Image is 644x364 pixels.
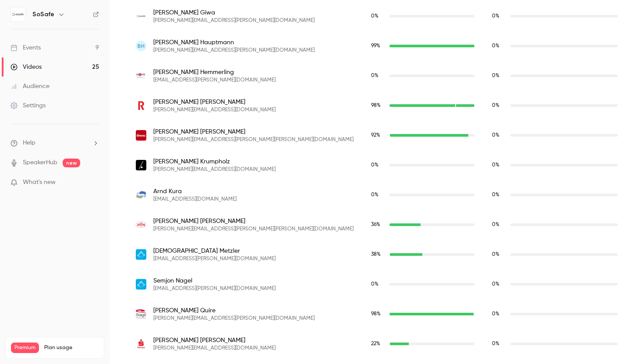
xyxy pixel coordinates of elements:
[153,196,237,203] span: [EMAIL_ADDRESS][DOMAIN_NAME]
[11,101,46,110] div: Settings
[492,42,506,50] span: Replay watch time
[153,106,276,113] span: [PERSON_NAME][EMAIL_ADDRESS][DOMAIN_NAME]
[138,42,145,50] span: BH
[127,299,626,329] div: luke.quire@stage-entertainment.com
[136,160,146,170] img: audi-is.de
[153,345,276,352] span: [PERSON_NAME][EMAIL_ADDRESS][DOMAIN_NAME]
[371,311,381,317] span: 98 %
[44,344,99,351] span: Plan usage
[153,8,315,17] span: [PERSON_NAME] Giwa
[153,336,276,345] span: [PERSON_NAME] [PERSON_NAME]
[492,252,499,257] span: 0 %
[127,180,626,210] div: akura@ihre-pvs.de
[153,17,315,24] span: [PERSON_NAME][EMAIL_ADDRESS][PERSON_NAME][DOMAIN_NAME]
[371,12,385,20] span: Live watch time
[492,72,506,80] span: Replay watch time
[371,251,385,258] span: Live watch time
[153,127,354,136] span: [PERSON_NAME] [PERSON_NAME]
[492,311,499,317] span: 0 %
[492,43,499,49] span: 0 %
[371,280,385,288] span: Live watch time
[136,100,146,111] img: raiffeisen.ch
[127,120,626,150] div: rene.koch@emons.de
[371,341,380,346] span: 22 %
[88,179,99,187] iframe: Noticeable Trigger
[153,285,276,292] span: [EMAIL_ADDRESS][PERSON_NAME][DOMAIN_NAME]
[492,191,506,199] span: Replay watch time
[23,178,56,187] span: What's new
[153,306,315,315] span: [PERSON_NAME] Quire
[492,221,506,229] span: Replay watch time
[371,133,380,138] span: 92 %
[492,251,506,258] span: Replay watch time
[371,131,385,139] span: Live watch time
[371,192,379,198] span: 0 %
[153,315,315,322] span: [PERSON_NAME][EMAIL_ADDRESS][PERSON_NAME][DOMAIN_NAME]
[127,329,626,359] div: holger.schneider@kasseler-sparkasse.de
[492,192,499,198] span: 0 %
[153,217,354,226] span: [PERSON_NAME] [PERSON_NAME]
[153,276,276,285] span: Semjon Nagel
[153,47,315,54] span: [PERSON_NAME][EMAIL_ADDRESS][PERSON_NAME][DOMAIN_NAME]
[371,14,379,19] span: 0 %
[492,163,499,168] span: 0 %
[153,187,237,196] span: Arnd Kura
[371,340,385,348] span: Live watch time
[127,91,626,120] div: melanie.klaussner@raiffeisen.ch
[371,43,380,49] span: 99 %
[371,73,379,78] span: 0 %
[371,42,385,50] span: Live watch time
[136,130,146,141] img: emons.de
[153,255,276,262] span: [EMAIL_ADDRESS][PERSON_NAME][DOMAIN_NAME]
[153,226,354,233] span: [PERSON_NAME][EMAIL_ADDRESS][PERSON_NAME][PERSON_NAME][DOMAIN_NAME]
[371,221,385,229] span: Live watch time
[153,77,276,84] span: [EMAIL_ADDRESS][PERSON_NAME][DOMAIN_NAME]
[11,63,42,71] div: Videos
[371,310,385,318] span: Live watch time
[127,61,626,91] div: petra.hemmerling@kzvk.de
[492,131,506,139] span: Replay watch time
[127,269,626,299] div: semjon.nagel@niedax.de
[371,103,381,108] span: 98 %
[492,133,499,138] span: 0 %
[136,309,146,319] img: stage-entertainment.com
[492,280,506,288] span: Replay watch time
[153,247,276,255] span: [DEMOGRAPHIC_DATA] Metzler
[492,161,506,169] span: Replay watch time
[136,11,146,21] img: sosafe.de
[153,136,354,143] span: [PERSON_NAME][EMAIL_ADDRESS][PERSON_NAME][PERSON_NAME][DOMAIN_NAME]
[153,166,276,173] span: [PERSON_NAME][EMAIL_ADDRESS][DOMAIN_NAME]
[371,282,379,287] span: 0 %
[492,102,506,110] span: Replay watch time
[371,72,385,80] span: Live watch time
[153,38,315,47] span: [PERSON_NAME] Hauptmann
[492,222,499,227] span: 0 %
[136,219,146,230] img: zentis.de
[127,210,626,240] div: christiane.maenz@zentis.de
[492,103,499,108] span: 0 %
[492,73,499,78] span: 0 %
[371,161,385,169] span: Live watch time
[127,150,626,180] div: a.krumpholz@audi-is.de
[32,10,54,19] h6: SoSafe
[153,157,276,166] span: [PERSON_NAME] Krumpholz
[492,310,506,318] span: Replay watch time
[492,14,499,19] span: 0 %
[127,1,626,31] div: melissa.giwa@sosafe.de
[136,249,146,260] img: niedax.de
[371,163,379,168] span: 0 %
[136,279,146,290] img: niedax.de
[371,252,381,257] span: 38 %
[23,158,57,167] a: SpeakerHub
[371,222,380,227] span: 36 %
[492,282,499,287] span: 0 %
[11,138,99,148] li: help-dropdown-opener
[11,7,25,21] img: SoSafe
[11,43,41,52] div: Events
[492,340,506,348] span: Replay watch time
[153,68,276,77] span: [PERSON_NAME] Hemmerling
[371,102,385,110] span: Live watch time
[492,12,506,20] span: Replay watch time
[492,341,499,346] span: 0 %
[136,190,146,200] img: ihre-pvs.de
